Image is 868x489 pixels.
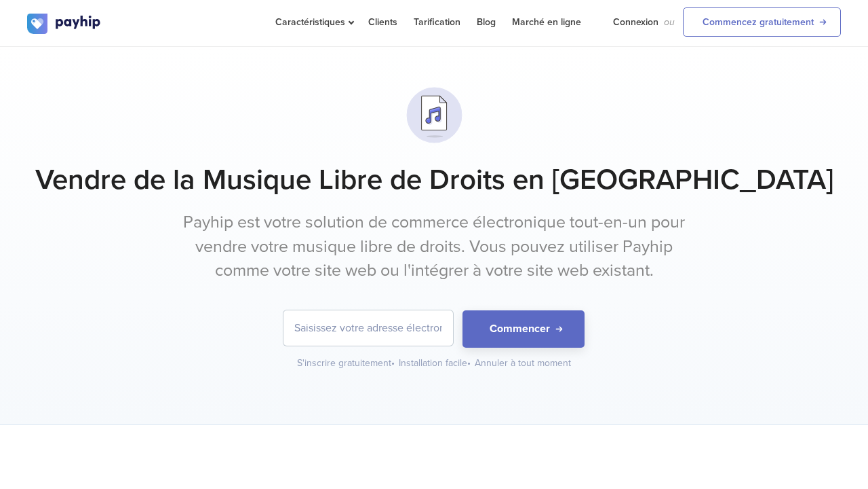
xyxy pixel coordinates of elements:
p: Payhip est votre solution de commerce électronique tout-en-un pour vendre votre musique libre de ... [180,211,688,283]
button: Commencer [462,310,585,348]
span: • [467,357,471,369]
input: Saisissez votre adresse électronique [283,310,453,346]
span: • [391,357,395,369]
div: S'inscrire gratuitement [297,357,396,370]
span: Caractéristiques [275,16,352,28]
div: Installation facile [399,357,472,370]
div: Annuler à tout moment [475,357,571,370]
a: Commencez gratuitement [683,7,841,37]
img: logo.svg [27,14,102,34]
h1: Vendre de la Musique Libre de Droits en [GEOGRAPHIC_DATA] [27,163,841,197]
img: svg+xml;utf8,%3Csvg%20viewBox%3D%220%200%20100%20100%22%20xmlns%3D%22http%3A%2F%2Fwww.w3.org%2F20... [400,81,469,149]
